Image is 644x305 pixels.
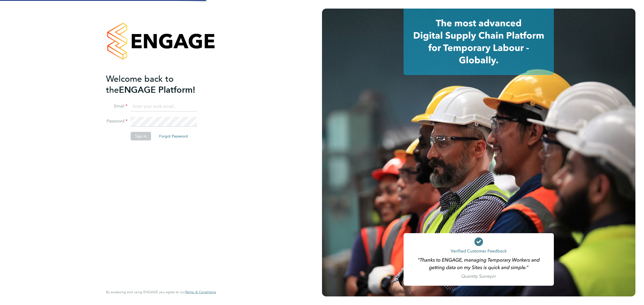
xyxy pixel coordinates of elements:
h2: ENGAGE Platform! [106,73,211,95]
span: Terms & Conditions [185,290,216,294]
span: Welcome back to the [106,74,174,95]
label: Email [106,103,127,109]
span: By accessing and using ENGAGE you agree to our [106,290,216,294]
input: Enter your work email... [131,102,197,111]
button: Forgot Password [155,132,192,140]
label: Password [106,118,127,124]
button: Sign In [131,132,151,140]
a: Terms & Conditions [185,290,216,294]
